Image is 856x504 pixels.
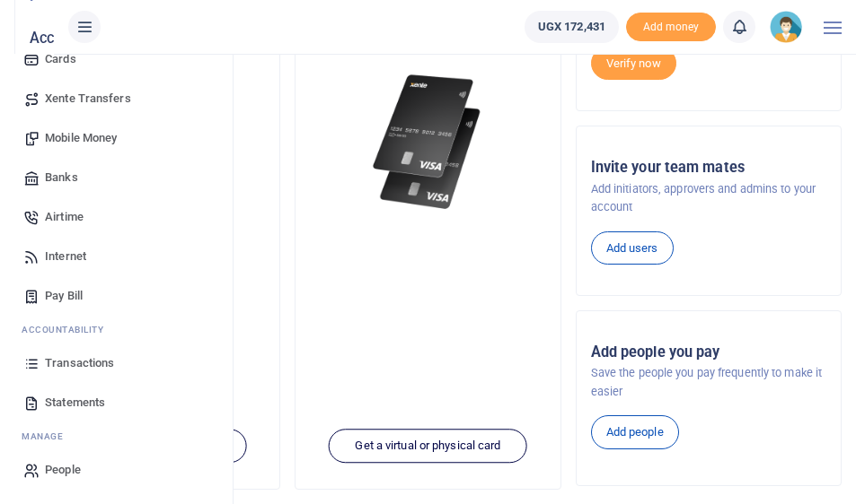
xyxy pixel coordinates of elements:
[14,158,218,197] a: Banks
[591,415,679,449] a: Add people
[45,129,117,147] span: Mobile Money
[591,180,826,217] p: Add initiators, approvers and admins to your account
[31,430,64,443] span: anage
[525,11,619,43] a: UGX 172,431
[14,79,218,118] a: Xente Transfers
[35,323,103,336] span: countability
[626,13,716,42] li: Toup your wallet
[591,231,674,265] a: Add users
[14,383,218,422] a: Statements
[45,461,81,479] span: People
[45,354,114,372] span: Transactions
[14,197,218,237] a: Airtime
[770,11,802,43] img: profile-user
[14,450,218,490] a: People
[14,422,218,450] li: M
[369,66,487,218] img: xente-_physical_cards.png
[591,47,676,81] a: Verify now
[14,39,218,79] a: Cards
[14,237,218,276] a: Internet
[517,11,626,43] li: Wallet ballance
[626,13,716,42] span: Add money
[14,276,218,316] a: Pay Bill
[45,208,84,226] span: Airtime
[770,11,809,43] a: profile-user
[14,316,218,343] li: Ac
[329,430,527,464] a: Get a virtual or physical card
[591,364,826,401] p: Save the people you pay frequently to make it easier
[14,118,218,158] a: Mobile Money
[45,169,78,187] span: Banks
[45,90,131,108] span: Xente Transfers
[538,18,605,36] span: UGX 172,431
[45,287,83,305] span: Pay Bill
[45,50,76,68] span: Cards
[626,19,716,32] a: Add money
[14,343,218,383] a: Transactions
[591,343,826,361] h5: Add people you pay
[49,430,247,464] a: Add funds to your account
[45,394,105,412] span: Statements
[591,159,826,177] h5: Invite your team mates
[45,248,86,265] span: Internet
